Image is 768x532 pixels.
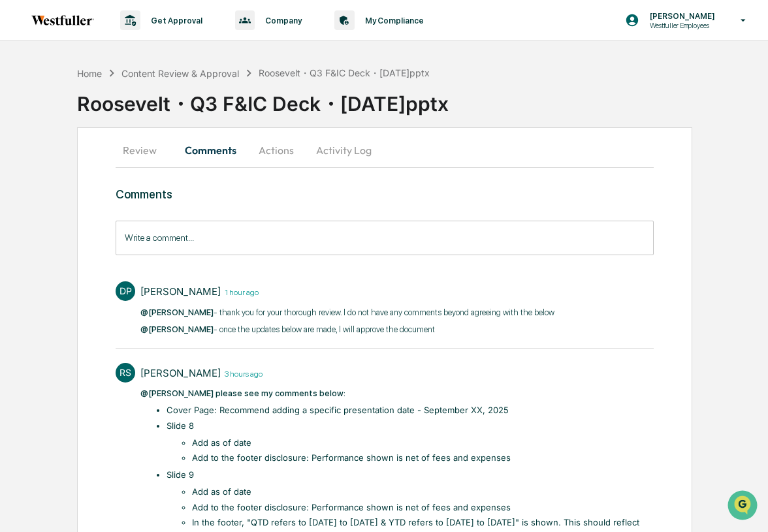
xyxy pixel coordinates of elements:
span: Pylon [130,221,158,231]
button: Actions [247,134,306,166]
li: Add to the footer disclosure: Performance shown is net of fees and expenses [192,501,653,514]
a: Powered byPylon [92,221,158,231]
p: - once the updates below are made, I will approve the document​ [140,323,554,336]
a: 🔎Data Lookup [8,184,88,208]
span: Data Lookup [26,189,82,202]
img: 1746055101610-c473b297-6a78-478c-a979-82029cc54cd1 [13,100,37,123]
div: We're available if you need us! [44,113,165,123]
span: @[PERSON_NAME] please see my comments below: [140,388,345,398]
div: 🖐️ [13,166,24,176]
li: Add as of date [192,437,653,450]
iframe: Open customer support [726,489,761,524]
li: Cover Page: Recommend adding a specific presentation date - September XX, 2025 [167,404,654,417]
button: Activity Log [306,134,382,166]
span: @[PERSON_NAME] [140,324,214,334]
p: Westfuller Employees [639,21,722,30]
span: Attestations [108,164,162,178]
div: secondary tabs example [116,134,653,166]
p: My Compliance [355,16,430,25]
h3: Comments [116,187,653,201]
a: 🖐️Preclearance [8,159,89,183]
img: logo [31,15,94,25]
span: Preclearance [26,164,84,178]
div: Start new chat [44,100,214,113]
li: Slide 8 [167,420,654,465]
p: [PERSON_NAME] [639,11,722,21]
p: - thank you for your thorough review. I do not have any comments beyond agreeing with the below [140,306,554,319]
div: [PERSON_NAME] [140,285,221,298]
button: Start new chat [222,104,238,119]
div: Home [77,68,102,79]
div: [PERSON_NAME] [140,367,221,379]
li: Add as of date [192,486,653,499]
p: Get Approval [140,16,209,25]
time: Thursday, August 21, 2025 at 11:15:05 AM [221,286,259,297]
button: Review [116,134,174,166]
div: 🗄️ [95,166,105,176]
input: Clear [34,59,216,73]
div: Roosevelt・Q3 F&IC Deck・[DATE]pptx [77,81,768,118]
a: 🗄️Attestations [89,159,167,183]
div: Content Review & Approval [121,68,239,79]
li: Add to the footer disclosure: Performance shown is net of fees and expenses [192,452,653,465]
div: RS [116,363,135,383]
span: @[PERSON_NAME] [140,307,214,317]
time: Thursday, August 21, 2025 at 9:38:34 AM [221,368,263,379]
div: Roosevelt・Q3 F&IC Deck・[DATE]pptx [259,67,430,80]
div: 🔎 [13,191,24,201]
button: Comments [174,134,247,166]
div: DP [116,281,135,301]
p: Company [255,16,308,25]
p: How can we help? [13,27,238,48]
